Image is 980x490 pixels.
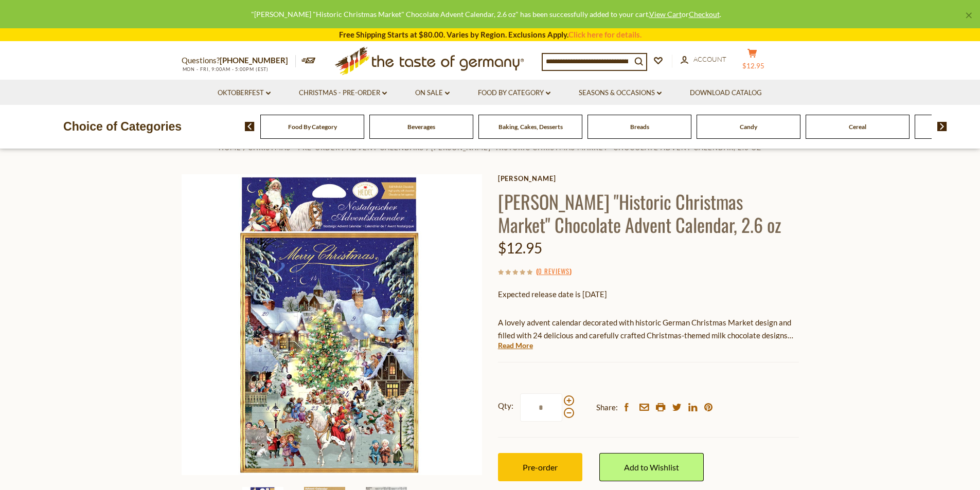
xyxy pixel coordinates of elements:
a: View Cart [649,10,682,19]
span: ( ) [536,266,572,276]
a: Oktoberfest [218,87,271,99]
p: Questions? [182,54,296,67]
a: 0 Reviews [538,266,569,277]
span: Pre-order [523,462,558,472]
span: Share: [596,401,618,414]
a: Read More [498,340,533,351]
a: Add to Wishlist [599,453,704,481]
h1: [PERSON_NAME] "Historic Christmas Market" Chocolate Advent Calendar, 2.6 oz [498,190,799,236]
a: × [966,12,972,19]
a: [PERSON_NAME] [498,174,799,183]
img: Heidel "Historic Christmas Market" Chocolate Advent Calendar, 2.6 oz [182,174,483,475]
span: MON - FRI, 9:00AM - 5:00PM (EST) [182,66,269,72]
a: Checkout [689,10,720,19]
a: Christmas - PRE-ORDER [299,87,387,99]
img: next arrow [937,122,947,131]
a: Download Catalog [690,87,762,99]
a: Beverages [407,123,435,131]
a: Candy [740,123,757,131]
a: On Sale [415,87,450,99]
a: Cereal [849,123,866,131]
a: [PHONE_NUMBER] [220,56,288,65]
img: previous arrow [245,122,255,131]
div: "[PERSON_NAME] "Historic Christmas Market" Chocolate Advent Calendar, 2.6 oz" has been successful... [8,8,964,20]
span: Account [693,55,726,63]
input: Qty: [520,393,562,422]
a: Baking, Cakes, Desserts [498,123,563,131]
p: A lovely advent calendar decorated with historic German Christmas Market design and filled with 2... [498,316,799,342]
a: Account [681,54,726,65]
a: Food By Category [478,87,550,99]
a: Click here for details. [568,30,642,39]
span: $12.95 [742,62,764,70]
button: Pre-order [498,453,582,481]
a: Food By Category [288,123,337,131]
a: Seasons & Occasions [579,87,662,99]
span: $12.95 [498,239,542,257]
button: $12.95 [737,48,768,74]
a: Breads [630,123,649,131]
p: Expected release date is [DATE] [498,288,799,301]
strong: Qty: [498,400,513,412]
